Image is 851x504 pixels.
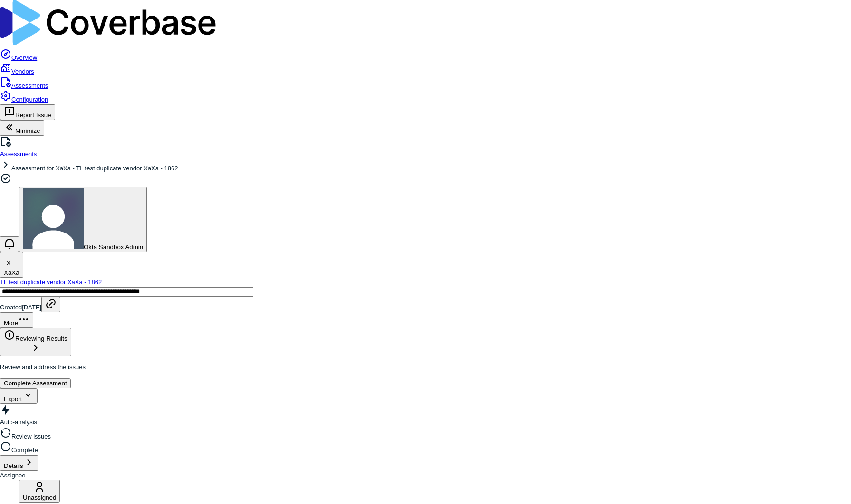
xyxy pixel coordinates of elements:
[4,260,13,267] p: X
[23,494,56,501] span: Unassigned
[11,165,178,172] span: Assessment for XaXa - TL test duplicate vendor XaXa - 1862
[4,329,67,342] div: Reviewing Results
[11,447,38,454] span: Complete
[84,243,143,251] span: Okta Sandbox Admin
[4,462,23,469] span: Details
[23,188,84,249] img: Okta Sandbox Admin avatar
[19,187,147,252] button: Okta Sandbox Admin avatarOkta Sandbox Admin
[41,297,60,312] button: Copy link
[4,269,19,276] span: XaXa
[11,433,51,440] span: Review issues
